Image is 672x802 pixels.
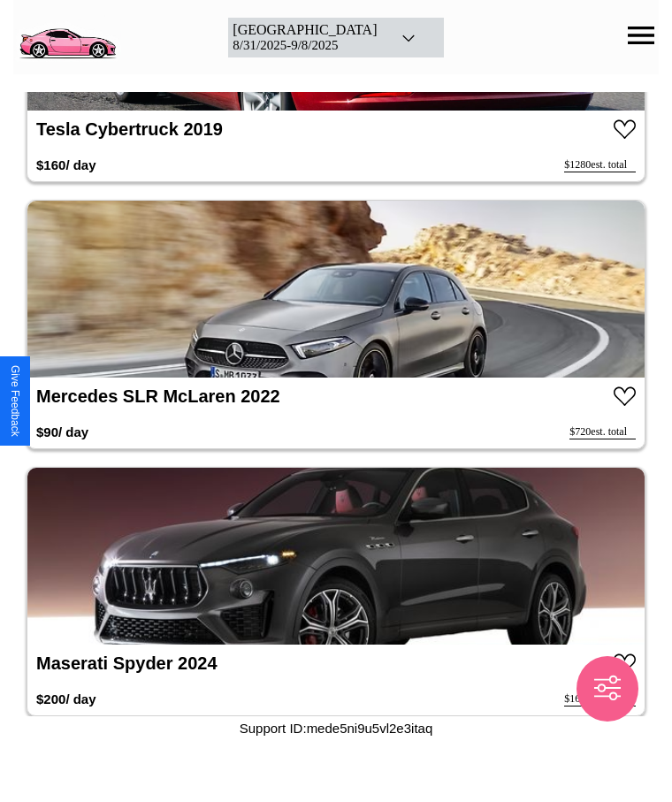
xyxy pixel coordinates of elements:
[564,158,636,172] div: $ 1280 est. total
[9,365,21,437] div: Give Feedback
[569,425,636,439] div: $ 720 est. total
[36,653,218,673] a: Maserati Spyder 2024
[36,386,280,406] a: Mercedes SLR McLaren 2022
[564,692,636,707] div: $ 1600 est. total
[36,416,88,448] h3: $ 90 / day
[36,683,96,715] h3: $ 200 / day
[13,9,121,62] img: logo
[36,149,96,181] h3: $ 160 / day
[36,119,223,139] a: Tesla Cybertruck 2019
[233,38,377,53] div: 8 / 31 / 2025 - 9 / 8 / 2025
[240,716,433,740] p: Support ID: mede5ni9u5vl2e3itaq
[233,22,377,38] div: [GEOGRAPHIC_DATA]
